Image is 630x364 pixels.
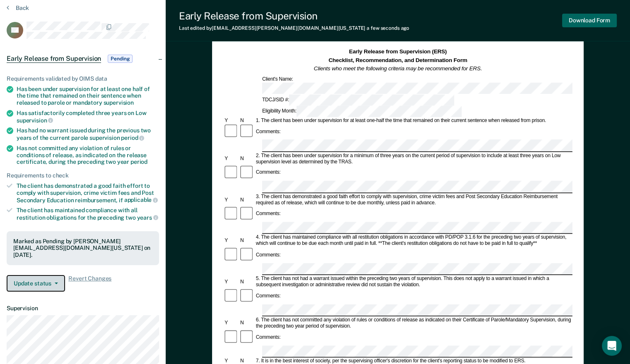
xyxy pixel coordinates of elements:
[7,172,159,179] div: Requirements to check
[602,336,622,356] div: Open Intercom Messenger
[223,156,239,162] div: Y
[13,238,152,259] div: Marked as Pending by [PERSON_NAME][EMAIL_ADDRESS][DOMAIN_NAME][US_STATE] on [DATE].
[121,134,144,141] span: period
[255,317,572,330] div: 6. The client has not committed any violation of rules or conditions of release as indicated on t...
[17,145,159,165] div: Has not committed any violation of rules or conditions of release, as indicated on the release ce...
[255,117,572,124] div: 1. The client has been under supervision for at least one-half the time that remained on their cu...
[179,25,409,31] div: Last edited by [EMAIL_ADDRESS][PERSON_NAME][DOMAIN_NAME][US_STATE]
[255,293,282,299] div: Comments:
[7,305,159,312] dt: Supervision
[130,158,147,165] span: period
[261,94,456,105] div: TDCJ/SID #:
[223,197,239,203] div: Y
[255,153,572,165] div: 2. The client has been under supervision for a minimum of three years on the current period of su...
[255,335,282,341] div: Comments:
[137,214,158,221] span: years
[7,55,101,63] span: Early Release from Supervision
[68,275,111,292] span: Revert Changes
[562,14,617,27] button: Download Form
[17,117,53,124] span: supervision
[239,279,255,285] div: N
[223,117,239,124] div: Y
[367,25,409,31] span: a few seconds ago
[17,207,159,221] div: The client has maintained compliance with all restitution obligations for the preceding two
[17,86,159,106] div: Has been under supervision for at least one half of the time that remained on their sentence when...
[7,75,159,82] div: Requirements validated by OIMS data
[108,55,133,63] span: Pending
[17,110,159,124] div: Has satisfactorily completed three years on Low
[255,170,282,176] div: Comments:
[255,235,572,247] div: 4. The client has maintained compliance with all restitution obligations in accordance with PD/PO...
[223,320,239,326] div: Y
[239,156,255,162] div: N
[255,129,282,135] div: Comments:
[328,57,467,63] strong: Checklist, Recommendation, and Determination Form
[261,105,463,117] div: Eligibility Month:
[239,117,255,124] div: N
[17,127,159,141] div: Has had no warrant issued during the previous two years of the current parole supervision
[255,194,572,206] div: 3. The client has demonstrated a good faith effort to comply with supervision, crime victim fees ...
[104,99,134,106] span: supervision
[7,4,29,12] button: Back
[255,211,282,217] div: Comments:
[314,65,482,72] em: Clients who meet the following criteria may be recommended for ERS.
[124,196,158,203] span: applicable
[349,48,447,55] strong: Early Release from Supervision (ERS)
[17,182,159,204] div: The client has demonstrated a good faith effort to comply with supervision, crime victim fees and...
[255,276,572,288] div: 5. The client has not had a warrant issued within the preceding two years of supervision. This do...
[239,197,255,203] div: N
[255,252,282,259] div: Comments:
[223,279,239,285] div: Y
[179,10,409,22] div: Early Release from Supervision
[239,320,255,326] div: N
[7,275,65,292] button: Update status
[239,238,255,244] div: N
[223,238,239,244] div: Y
